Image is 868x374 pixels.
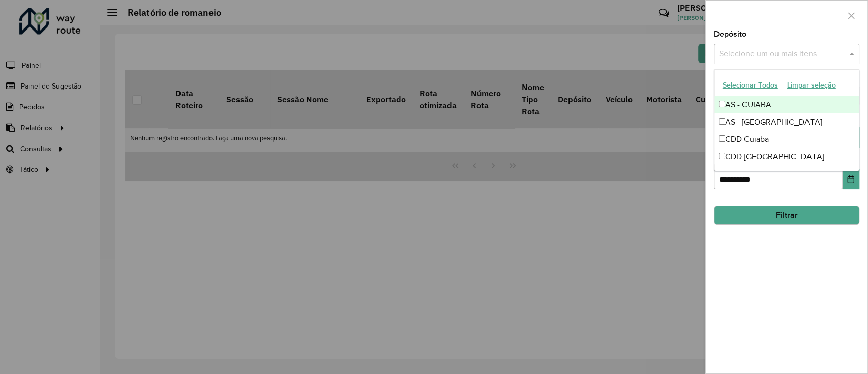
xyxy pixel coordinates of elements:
div: CDD [GEOGRAPHIC_DATA] [714,148,859,165]
label: Depósito [714,28,746,40]
div: CDD Cuiaba [714,131,859,148]
button: Selecionar Todos [718,77,783,93]
button: Choose Date [843,169,859,189]
button: Limpar seleção [783,77,841,93]
ng-dropdown-panel: Options list [714,69,859,171]
div: AS - [GEOGRAPHIC_DATA] [714,113,859,131]
div: AS - CUIABA [714,96,859,113]
button: Filtrar [714,206,859,225]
